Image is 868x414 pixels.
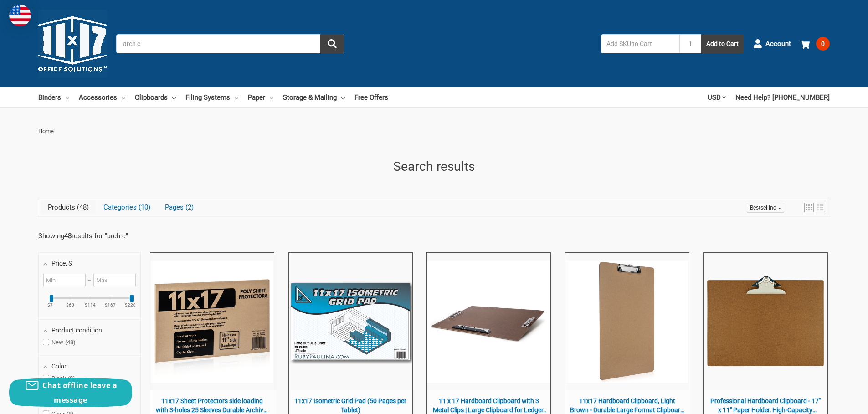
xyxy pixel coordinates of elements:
[97,201,157,214] a: View Categories Tab
[9,5,31,26] img: duty and tax information for United States
[283,87,345,107] a: Storage & Mailing
[66,260,72,267] span: , $
[38,10,107,78] img: 11x17.com
[121,303,140,307] ins: $220
[79,87,125,107] a: Accessories
[804,203,814,212] a: View grid mode
[753,32,791,56] a: Account
[38,128,54,134] span: Home
[750,204,776,211] span: Bestselling
[93,274,136,286] input: Maximum value
[9,378,132,407] button: Chat offline leave a message
[75,203,89,211] span: 48
[116,34,344,53] input: Search by keyword, brand or SKU
[64,232,72,240] b: 48
[43,375,75,382] span: Black
[747,203,784,213] a: Sort options
[38,157,830,176] h1: Search results
[765,39,791,49] span: Account
[816,203,825,212] a: View list mode
[51,260,72,267] span: Price
[38,87,69,107] a: Binders
[101,303,120,307] ins: $167
[708,87,726,107] a: USD
[801,32,830,56] a: 0
[248,87,273,107] a: Paper
[816,37,830,51] span: 0
[42,380,117,405] span: Chat offline leave a message
[81,303,100,307] ins: $114
[184,203,194,211] span: 2
[43,274,86,286] input: Minimum value
[51,327,102,334] span: Product condition
[735,87,830,107] a: Need Help? [PHONE_NUMBER]
[137,203,150,211] span: 10
[65,339,76,346] span: 48
[701,34,744,53] button: Add to Cart
[41,303,60,307] ins: $7
[354,87,388,107] a: Free Offers
[107,232,126,240] a: arch c
[68,375,75,382] span: 9
[41,201,96,214] a: View Products Tab
[601,34,679,53] input: Add SKU to Cart
[38,232,148,240] div: Showing results for " "
[43,339,76,346] span: New
[158,201,200,214] a: View Pages Tab
[86,277,93,284] span: –
[135,87,176,107] a: Clipboards
[51,363,67,370] span: Color
[185,87,238,107] a: Filing Systems
[61,303,80,307] ins: $60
